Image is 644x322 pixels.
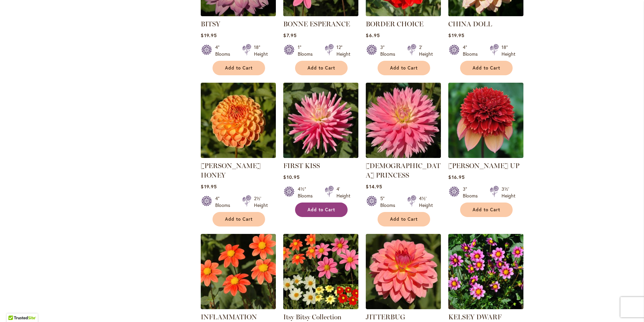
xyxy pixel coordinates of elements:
a: CHINA DOLL [448,20,492,28]
a: BONNE ESPERANCE [283,20,350,28]
a: [PERSON_NAME] HONEY [201,162,261,179]
span: $6.95 [366,32,380,38]
div: 4" Blooms [215,44,234,57]
span: Add to Cart [473,207,500,213]
a: Itsy Bitsy Collection [283,313,342,321]
span: Add to Cart [225,65,253,71]
a: KELSEY DWARF [448,304,523,311]
div: 12" Height [336,44,350,57]
div: 2½' Height [254,195,268,209]
button: Add to Cart [460,61,513,75]
img: KELSEY DWARF [448,234,523,309]
a: [PERSON_NAME] UP [448,162,519,170]
button: Add to Cart [213,212,265,226]
div: 5" Blooms [380,195,399,209]
a: BONNE ESPERANCE [283,11,358,18]
a: FIRST KISS [283,153,358,159]
button: Add to Cart [295,203,348,217]
div: 18" Height [254,44,268,57]
a: [DEMOGRAPHIC_DATA] PRINCESS [366,162,441,179]
span: Add to Cart [308,207,335,213]
span: $14.95 [366,183,382,190]
img: GITTY UP [448,83,523,158]
a: KELSEY DWARF [448,313,502,321]
div: 4½" Blooms [298,186,317,199]
span: Add to Cart [390,65,418,71]
button: Add to Cart [460,203,513,217]
img: JITTERBUG [366,234,441,309]
a: Itsy Bitsy Collection [283,304,358,311]
img: Itsy Bitsy Collection [283,234,358,309]
div: 2' Height [419,44,433,57]
a: BITSY [201,11,276,18]
a: CRICHTON HONEY [201,153,276,159]
div: 1" Blooms [298,44,317,57]
span: $19.95 [201,183,217,190]
img: INFLAMMATION [201,234,276,309]
button: Add to Cart [378,61,430,75]
a: JITTERBUG [366,313,405,321]
a: BORDER CHOICE [366,11,441,18]
span: $19.95 [448,32,464,38]
span: Add to Cart [225,216,253,222]
div: 3" Blooms [463,186,482,199]
a: BORDER CHOICE [366,20,423,28]
span: Add to Cart [308,65,335,71]
img: FIRST KISS [283,83,358,158]
div: 18" Height [502,44,515,57]
div: 3½' Height [502,186,515,199]
span: $10.95 [283,174,299,180]
div: 3" Blooms [380,44,399,57]
a: GAY PRINCESS [366,153,441,159]
span: $7.95 [283,32,296,38]
img: GAY PRINCESS [366,83,441,158]
span: Add to Cart [390,216,418,222]
button: Add to Cart [378,212,430,226]
a: FIRST KISS [283,162,320,170]
iframe: Launch Accessibility Center [5,298,24,317]
a: INFLAMMATION [201,313,257,321]
button: Add to Cart [213,61,265,75]
a: BITSY [201,20,220,28]
span: $19.95 [201,32,217,38]
a: GITTY UP [448,153,523,159]
a: JITTERBUG [366,304,441,311]
button: Add to Cart [295,61,348,75]
img: CRICHTON HONEY [201,83,276,158]
a: CHINA DOLL [448,11,523,18]
a: INFLAMMATION [201,304,276,311]
div: 4" Blooms [463,44,482,57]
div: 4' Height [336,186,350,199]
span: $16.95 [448,174,464,180]
div: 4½' Height [419,195,433,209]
span: Add to Cart [473,65,500,71]
div: 4" Blooms [215,195,234,209]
